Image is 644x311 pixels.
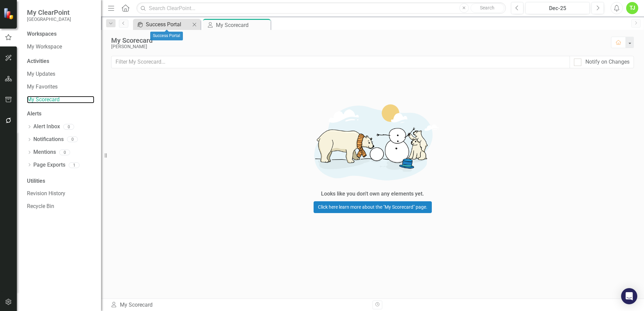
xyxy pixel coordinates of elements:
[111,44,604,49] div: [PERSON_NAME]
[59,149,70,155] div: 0
[69,162,79,168] div: 1
[27,16,71,22] small: [GEOGRAPHIC_DATA]
[27,203,94,210] a: Recycle Bin
[27,177,94,185] div: Utilities
[136,2,506,14] input: Search ClearPoint...
[146,20,190,29] div: Success Portal
[626,2,638,14] button: TJ
[27,8,71,16] span: My ClearPoint
[135,20,190,29] a: Success Portal
[33,136,64,143] a: Notifications
[585,58,630,66] div: Notify on Changes
[110,301,367,309] div: My Scorecard
[27,190,94,198] a: Revision History
[33,123,60,131] a: Alert Inbox
[111,37,604,44] div: My Scorecard
[3,8,15,20] img: ClearPoint Strategy
[27,110,94,118] div: Alerts
[33,161,65,169] a: Page Exports
[27,43,94,51] a: My Workspace
[33,148,56,156] a: Mentions
[271,95,474,188] img: Getting started
[27,83,94,91] a: My Favorites
[111,56,570,68] input: Filter My Scorecard...
[525,2,590,14] button: Dec-25
[27,96,94,104] a: My Scorecard
[150,32,183,40] div: Success Portal
[321,190,424,198] div: Looks like you don't own any elements yet.
[528,4,587,12] div: Dec-25
[314,201,432,213] a: Click here learn more about the "My Scorecard" page.
[480,5,494,10] span: Search
[216,21,269,29] div: My Scorecard
[67,137,78,142] div: 0
[27,58,94,65] div: Activities
[471,3,504,13] button: Search
[27,70,94,78] a: My Updates
[27,30,57,38] div: Workspaces
[63,124,74,130] div: 0
[621,288,637,304] div: Open Intercom Messenger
